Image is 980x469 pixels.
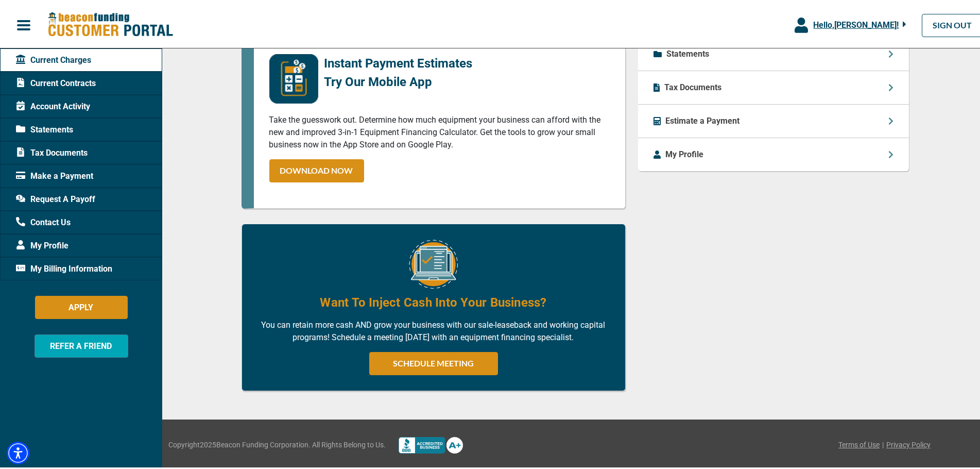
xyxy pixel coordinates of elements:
[16,145,88,157] span: Tax Documents
[813,18,899,28] span: Hello, [PERSON_NAME] !
[886,438,931,448] a: Privacy Policy
[257,317,610,342] p: You can retain more cash AND grow your business with our sale-leaseback and working capital progr...
[16,238,68,250] span: My Profile
[409,238,458,287] img: Equipment Financing Online Image
[47,10,173,36] img: Beacon Funding Customer Portal Logo
[35,294,128,317] button: APPLY
[16,75,96,88] span: Current Contracts
[666,146,704,159] p: My Profile
[7,440,29,462] div: Accessibility Menu
[665,79,722,92] p: Tax Documents
[882,438,884,448] span: |
[269,157,364,180] a: DOWNLOAD NOW
[324,71,473,89] p: Try Our Mobile App
[168,438,386,448] span: Copyright 2025 Beacon Funding Corporation. All Rights Belong to Us.
[35,332,128,356] button: REFER A FRIEND
[666,113,740,125] p: Estimate a Payment
[369,350,498,373] a: SCHEDULE MEETING
[16,98,90,111] span: Account Activity
[16,214,71,227] span: Contact Us
[16,261,112,273] span: My Billing Information
[269,112,610,149] p: Take the guesswork out. Determine how much equipment your business can afford with the new and im...
[16,122,73,134] span: Statements
[399,435,463,451] img: Better Bussines Beareau logo A+
[16,52,91,64] span: Current Charges
[320,292,546,309] h4: Want To Inject Cash Into Your Business?
[324,52,473,71] p: Instant Payment Estimates
[838,438,880,448] a: Terms of Use
[667,46,710,58] p: Statements
[16,191,95,204] span: Request A Payoff
[16,168,93,180] span: Make a Payment
[269,52,318,102] img: mobile-app-logo.png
